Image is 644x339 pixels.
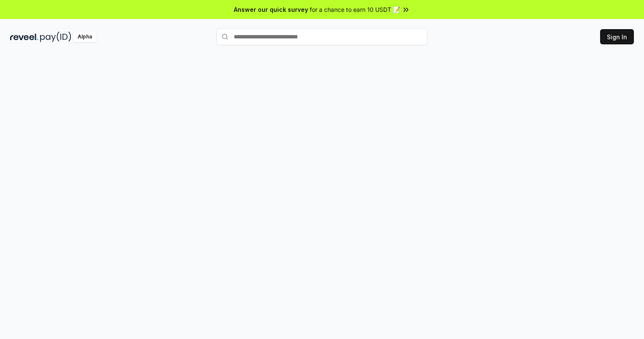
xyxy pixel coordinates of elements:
div: Alpha [73,32,97,42]
img: pay_id [40,32,71,42]
span: Answer our quick survey [234,5,308,14]
img: reveel_dark [10,32,38,42]
span: for a chance to earn 10 USDT 📝 [310,5,400,14]
button: Sign In [600,29,634,44]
